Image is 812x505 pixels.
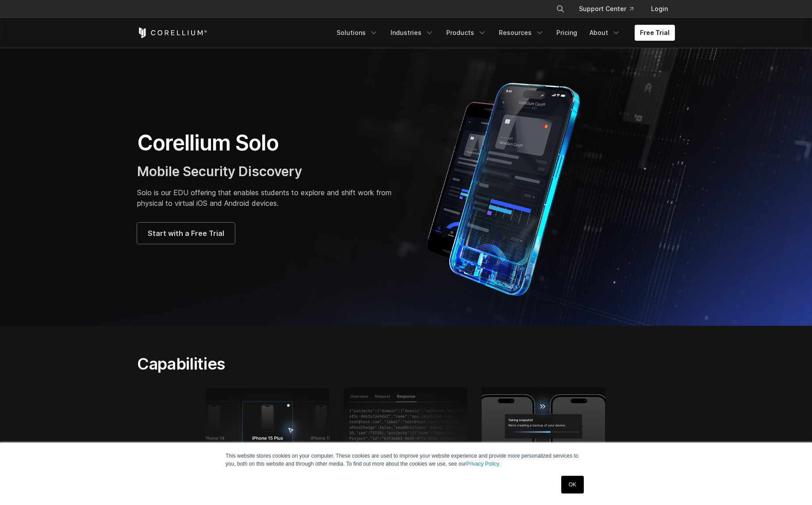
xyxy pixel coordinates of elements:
a: About [584,25,626,41]
p: This website stores cookies on your computer. These cookies are used to improve your website expe... [226,452,586,468]
img: Corellium Solo for mobile app security solutions [415,76,605,297]
a: Privacy Policy. [466,461,500,467]
h1: Corellium Solo [137,130,397,156]
img: Process of taking snapshot and creating a backup of the iPhone virtual device. [482,388,605,465]
a: Solutions [331,25,383,41]
img: Powerful Tools enabling unmatched device access, visibility, and control [344,388,467,465]
a: Pricing [551,25,582,41]
a: Corellium Home [137,27,207,38]
a: Products [441,25,492,41]
a: Login [644,1,675,17]
div: Navigation Menu [545,1,675,17]
p: Solo is our EDU offering that enables students to explore and shift work from physical to virtual... [137,187,397,208]
span: Mobile Security Discovery [137,163,302,179]
img: iPhone 17 Plus; 6 cores [206,388,329,465]
div: Navigation Menu [331,25,675,41]
a: Support Center [572,1,640,17]
a: Free Trial [635,25,675,41]
span: Start with a Free Trial [148,228,224,239]
a: Start with a Free Trial [137,223,235,244]
a: Resources [494,25,549,41]
button: Search [552,1,568,17]
a: OK [561,476,584,493]
a: Industries [385,25,439,41]
h2: Capabilities [137,354,490,374]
